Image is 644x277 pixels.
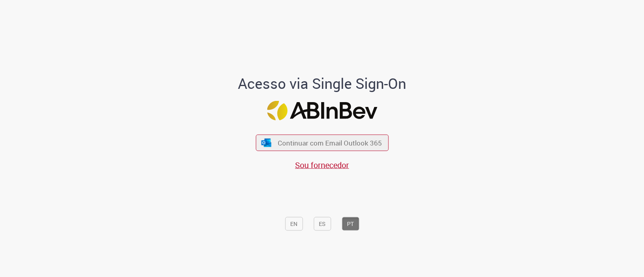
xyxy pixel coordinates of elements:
button: ícone Azure/Microsoft 360 Continuar com Email Outlook 365 [256,135,388,151]
button: PT [342,217,359,230]
img: ícone Azure/Microsoft 360 [261,138,272,147]
button: EN [285,217,303,230]
span: Continuar com Email Outlook 365 [278,138,382,148]
button: ES [314,217,331,230]
img: Logo ABInBev [267,101,377,121]
a: Sou fornecedor [295,160,349,170]
h1: Acesso via Single Sign-On [211,75,434,91]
